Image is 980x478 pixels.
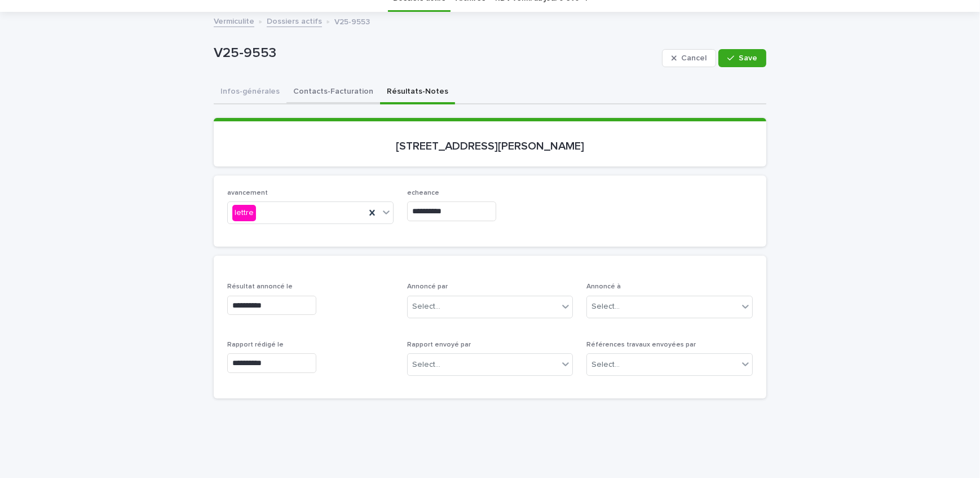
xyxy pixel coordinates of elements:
a: Dossiers actifs [267,14,322,27]
div: lettre [232,205,256,221]
p: V25-9553 [214,45,657,62]
span: Rapport rédigé le [227,341,284,348]
button: Infos-générales [214,81,286,104]
div: Select... [412,359,440,371]
span: Cancel [681,54,707,62]
span: Annoncé à [586,283,621,290]
div: Select... [591,301,620,313]
p: V25-9553 [334,15,370,27]
a: Vermiculite [214,14,254,27]
p: [STREET_ADDRESS][PERSON_NAME] [227,139,753,153]
span: Résultat annoncé le [227,283,293,290]
span: echeance [407,190,439,196]
span: Rapport envoyé par [407,341,471,348]
div: Select... [412,301,440,313]
button: Cancel [662,49,716,67]
div: Select... [591,359,620,371]
span: Références travaux envoyées par [586,341,696,348]
button: Save [718,49,766,67]
span: Save [739,54,757,62]
span: avancement [227,190,268,196]
span: Annoncé par [407,283,448,290]
button: Contacts-Facturation [286,81,380,104]
button: Résultats-Notes [380,81,455,104]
